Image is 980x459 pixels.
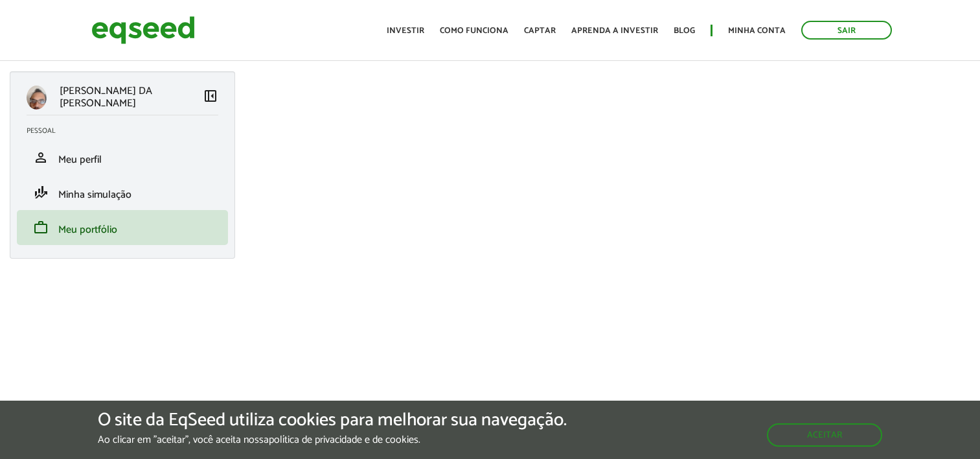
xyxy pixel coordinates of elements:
a: Colapsar menu [203,88,218,106]
a: Blog [674,27,695,35]
a: política de privacidade e de cookies [269,435,418,445]
a: Aprenda a investir [571,27,658,35]
span: Minha simulação [58,186,131,204]
a: workMeu portfólio [27,220,218,235]
span: finance_mode [33,185,49,200]
span: Meu perfil [58,151,102,169]
a: Sair [801,21,892,40]
li: Meu perfil [17,140,228,175]
li: Meu portfólio [17,210,228,245]
button: Aceitar [767,423,882,447]
span: person [33,150,49,165]
span: Meu portfólio [58,221,117,239]
li: Minha simulação [17,175,228,210]
h2: Pessoal [27,127,228,135]
a: Minha conta [728,27,786,35]
span: left_panel_close [203,88,218,104]
a: Como funciona [440,27,508,35]
p: [PERSON_NAME] DA [PERSON_NAME] [60,85,203,110]
img: EqSeed [91,13,195,47]
a: personMeu perfil [27,150,218,165]
h5: O site da EqSeed utiliza cookies para melhorar sua navegação. [98,410,567,430]
a: finance_modeMinha simulação [27,185,218,200]
a: Captar [524,27,556,35]
a: Investir [387,27,424,35]
span: work [33,220,49,235]
p: Ao clicar em "aceitar", você aceita nossa . [98,434,567,446]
